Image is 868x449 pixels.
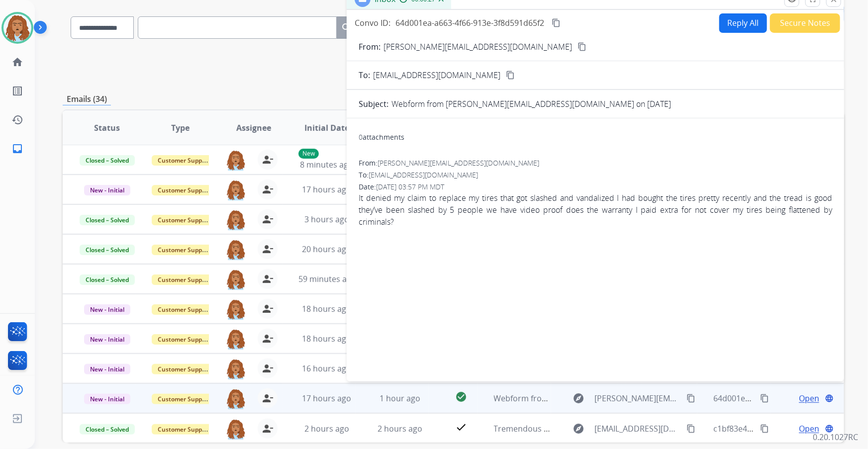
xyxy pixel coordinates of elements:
[63,93,111,105] p: Emails (34)
[171,122,190,134] span: Type
[152,364,216,374] span: Customer Support
[80,155,135,166] span: Closed – Solved
[226,239,246,260] img: agent-avatar
[302,363,351,374] span: 16 hours ago
[304,122,349,134] span: Initial Date
[799,392,819,404] span: Open
[494,393,781,404] span: Webform from [PERSON_NAME][EMAIL_ADDRESS][DOMAIN_NAME] on [DATE]
[760,394,769,403] mat-icon: content_copy
[262,362,274,374] mat-icon: person_remove
[84,304,130,315] span: New - Initial
[262,333,274,345] mat-icon: person_remove
[226,180,246,200] img: agent-avatar
[302,244,351,255] span: 20 hours ago
[302,333,351,344] span: 18 hours ago
[369,170,478,180] span: [EMAIL_ADDRESS][DOMAIN_NAME]
[770,13,840,33] button: Secure Notes
[152,185,216,195] span: Customer Support
[355,17,390,29] p: Convo ID:
[262,273,274,285] mat-icon: person_remove
[80,424,135,435] span: Closed – Solved
[799,423,819,435] span: Open
[359,41,381,53] p: From:
[359,132,404,142] div: attachments
[578,42,586,51] mat-icon: content_copy
[376,182,444,191] span: [DATE] 03:57 PM MDT
[494,423,583,434] span: Tremendous Fulfillment
[11,56,23,68] mat-icon: home
[825,424,834,433] mat-icon: language
[262,303,274,315] mat-icon: person_remove
[391,98,671,110] p: Webform from [PERSON_NAME][EMAIL_ADDRESS][DOMAIN_NAME] on [DATE]
[359,158,832,168] div: From:
[686,424,695,433] mat-icon: content_copy
[713,423,866,434] span: c1bf83e4-ea43-4315-b5e9-388b86c5eb5e
[152,424,216,435] span: Customer Support
[11,143,23,155] mat-icon: inbox
[359,182,832,192] div: Date:
[3,14,31,42] img: avatar
[84,334,130,345] span: New - Initial
[152,155,216,166] span: Customer Support
[302,184,351,195] span: 17 hours ago
[298,149,319,159] p: New
[380,393,420,404] span: 1 hour ago
[304,423,349,434] span: 2 hours ago
[573,423,585,435] mat-icon: explore
[298,273,356,284] span: 59 minutes ago
[506,71,515,80] mat-icon: content_copy
[226,209,246,230] img: agent-avatar
[552,18,561,27] mat-icon: content_copy
[226,150,246,171] img: agent-avatar
[359,170,832,180] div: To:
[80,274,135,285] span: Closed – Solved
[341,22,353,34] mat-icon: search
[152,245,216,255] span: Customer Support
[359,132,363,142] span: 0
[84,185,130,195] span: New - Initial
[262,154,274,166] mat-icon: person_remove
[84,394,130,404] span: New - Initial
[84,364,130,374] span: New - Initial
[359,98,388,110] p: Subject:
[300,159,353,170] span: 8 minutes ago
[11,85,23,97] mat-icon: list_alt
[378,423,422,434] span: 2 hours ago
[302,393,351,404] span: 17 hours ago
[152,274,216,285] span: Customer Support
[304,214,349,225] span: 3 hours ago
[760,424,769,433] mat-icon: content_copy
[455,421,467,433] mat-icon: check
[573,392,585,404] mat-icon: explore
[226,388,246,409] img: agent-avatar
[236,122,271,134] span: Assignee
[713,393,862,404] span: 64d001ea-a663-4f66-913e-3f8d591d65f2
[359,192,832,228] span: It denied my claim to replace my tires that got slashed and vandalized I had bought the tires pre...
[595,392,681,404] span: [PERSON_NAME][EMAIL_ADDRESS][DOMAIN_NAME]
[226,419,246,440] img: agent-avatar
[378,158,539,168] span: [PERSON_NAME][EMAIL_ADDRESS][DOMAIN_NAME]
[595,423,681,435] span: [EMAIL_ADDRESS][DOMAIN_NAME]
[359,69,370,81] p: To:
[152,304,216,315] span: Customer Support
[262,243,274,255] mat-icon: person_remove
[80,245,135,255] span: Closed – Solved
[152,334,216,345] span: Customer Support
[813,431,858,443] p: 0.20.1027RC
[152,394,216,404] span: Customer Support
[719,13,767,33] button: Reply All
[825,394,834,403] mat-icon: language
[262,392,274,404] mat-icon: person_remove
[11,114,23,126] mat-icon: history
[686,394,695,403] mat-icon: content_copy
[226,299,246,320] img: agent-avatar
[455,391,467,403] mat-icon: check_circle
[262,213,274,225] mat-icon: person_remove
[262,183,274,195] mat-icon: person_remove
[152,215,216,225] span: Customer Support
[262,423,274,435] mat-icon: person_remove
[80,215,135,225] span: Closed – Solved
[395,17,544,28] span: 64d001ea-a663-4f66-913e-3f8d591d65f2
[373,69,500,81] span: [EMAIL_ADDRESS][DOMAIN_NAME]
[94,122,120,134] span: Status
